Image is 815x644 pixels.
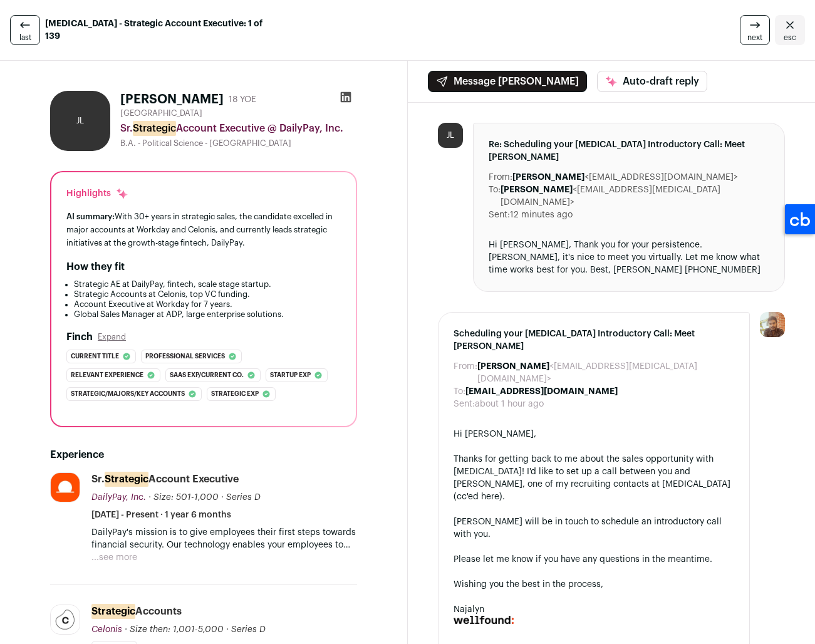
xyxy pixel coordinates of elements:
li: Strategic Accounts at Celonis, top VC funding. [74,289,341,299]
a: Close [775,15,805,45]
dd: <[EMAIL_ADDRESS][MEDICAL_DATA][DOMAIN_NAME]> [501,184,770,209]
div: JL [50,91,110,151]
mark: Strategic [133,121,176,136]
h2: Finch [66,330,93,345]
span: [DATE] - Present · 1 year 6 months [91,509,231,521]
a: last [10,15,40,45]
a: next [740,15,770,45]
span: Relevant experience [71,369,143,382]
span: esc [784,33,796,43]
img: 4749f8c101eb6d17f98328f05ddf4aaf1a3cad7daa56f0ed27bc4fe5905a735c.jpg [51,605,80,634]
span: Current title [71,350,119,363]
button: Expand [98,332,126,342]
button: Auto-draft reply [597,71,707,92]
span: Strategic exp [211,388,259,400]
span: last [19,33,31,43]
dt: From: [454,360,477,385]
span: Re: Scheduling your [MEDICAL_DATA] Introductory Call: Meet [PERSON_NAME] [489,138,770,164]
div: Wishing you the best in the process, [454,578,735,591]
b: [PERSON_NAME] [512,173,584,182]
button: ...see more [91,551,137,564]
span: Startup exp [270,369,311,382]
span: Scheduling your [MEDICAL_DATA] Introductory Call: Meet [PERSON_NAME] [454,328,735,353]
span: Strategic/majors/key accounts [71,388,185,400]
span: Saas exp/current co. [170,369,244,382]
div: B.A. - Political Science - [GEOGRAPHIC_DATA] [120,138,357,148]
h1: [PERSON_NAME] [120,91,224,108]
span: Series D [231,625,266,634]
dd: 12 minutes ago [510,209,573,221]
div: Sr. Account Executive [91,472,239,486]
div: Accounts [91,605,182,618]
span: · [226,623,229,636]
span: Series D [226,493,261,502]
dt: To: [489,184,501,209]
span: DailyPay, Inc. [91,493,146,502]
div: Hi [PERSON_NAME], [454,428,735,440]
h2: Experience [50,447,357,462]
span: · Size: 501-1,000 [148,493,219,502]
b: [EMAIL_ADDRESS][DOMAIN_NAME] [465,387,618,396]
li: Strategic AE at DailyPay, fintech, scale stage startup. [74,279,341,289]
mark: Strategic [91,604,135,619]
li: Global Sales Manager at ADP, large enterprise solutions. [74,309,341,319]
p: DailyPay's mission is to give employees their first steps towards financial security. Our technol... [91,526,357,551]
span: AI summary: [66,212,115,221]
strong: [MEDICAL_DATA] - Strategic Account Executive: 1 of 139 [45,18,268,43]
dd: <[EMAIL_ADDRESS][DOMAIN_NAME]> [512,171,738,184]
div: Thanks for getting back to me about the sales opportunity with [MEDICAL_DATA]! I'd like to set up... [454,453,735,503]
span: · Size then: 1,001-5,000 [125,625,224,634]
dt: From: [489,171,512,184]
div: JL [438,123,463,148]
div: Najalyn [454,603,735,616]
span: · [221,491,224,504]
img: 15944729-medium_jpg [760,312,785,337]
span: Celonis [91,625,122,634]
div: With 30+ years in strategic sales, the candidate excelled in major accounts at Workday and Celoni... [66,210,341,249]
dt: To: [454,385,465,398]
div: Highlights [66,187,128,200]
dd: <[EMAIL_ADDRESS][MEDICAL_DATA][DOMAIN_NAME]> [477,360,735,385]
div: [PERSON_NAME] will be in touch to schedule an introductory call with you. [454,516,735,541]
span: Professional services [145,350,225,363]
dt: Sent: [489,209,510,221]
span: [GEOGRAPHIC_DATA] [120,108,202,118]
span: next [747,33,762,43]
div: Sr. Account Executive @ DailyPay, Inc. [120,121,357,136]
button: Message [PERSON_NAME] [428,71,587,92]
li: Account Executive at Workday for 7 years. [74,299,341,309]
img: AIorK4ziixVLQe6g-dttVrJMIUHTGNv_8MtukE5G0Q2VuGHf1IWjwJPblICcmp1kEDRJ1_SuxGZs8AY [454,616,514,624]
div: Please let me know if you have any questions in the meantime. [454,553,735,566]
dd: about 1 hour ago [475,398,544,410]
mark: Strategic [105,472,148,487]
img: b8c658768861572a4ec26de497a370606ddae8aa3dc243c4cab0c6f1395fa216.jpg [51,473,80,502]
dt: Sent: [454,398,475,410]
div: 18 YOE [229,93,256,106]
h2: How they fit [66,259,125,274]
b: [PERSON_NAME] [501,185,573,194]
div: Hi [PERSON_NAME], Thank you for your persistence. [PERSON_NAME], it's nice to meet you virtually.... [489,239,770,276]
b: [PERSON_NAME] [477,362,549,371]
